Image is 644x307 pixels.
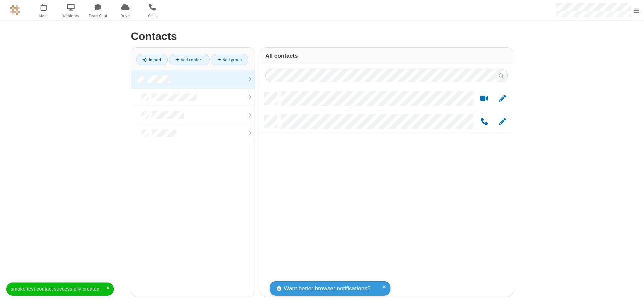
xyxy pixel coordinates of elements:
span: Drive [113,13,138,19]
img: QA Selenium DO NOT DELETE OR CHANGE [10,5,20,15]
a: Add group [211,54,248,65]
a: Import [136,54,168,65]
button: Start a video meeting [478,95,491,103]
h3: All contacts [265,53,508,59]
h2: Contacts [131,30,513,42]
span: Meet [31,13,56,19]
span: Team Chat [86,13,111,19]
span: Calls [140,13,165,19]
div: grid [260,87,513,297]
a: Add contact [169,54,210,65]
iframe: Chat [627,290,639,302]
button: Edit [496,95,509,103]
button: Call by phone [478,118,491,126]
span: Want better browser notifications? [284,284,370,293]
span: Webinars [58,13,84,19]
button: Edit [496,118,509,126]
div: smoke test contact successfully created. [11,285,106,293]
